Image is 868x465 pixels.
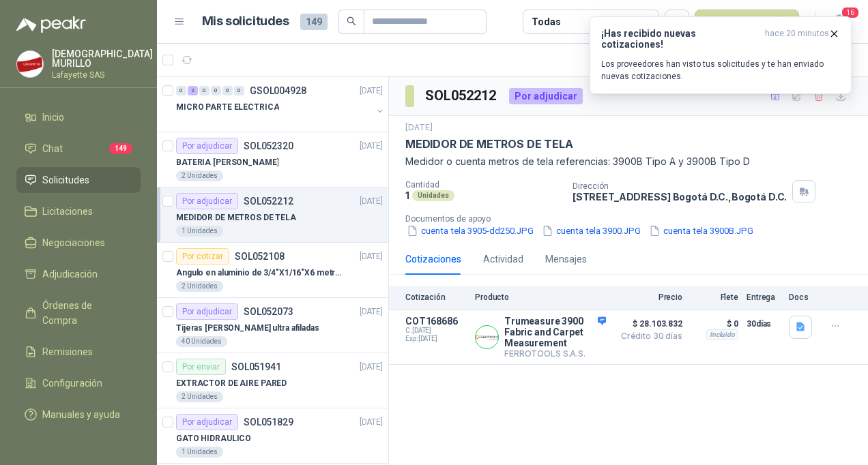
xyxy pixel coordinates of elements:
p: [STREET_ADDRESS] Bogotá D.C. , Bogotá D.C. [573,191,787,202]
span: Configuración [42,376,102,391]
p: BATERIA [PERSON_NAME] [176,156,278,169]
button: Nueva solicitud [695,10,799,34]
a: Por adjudicarSOL052212[DATE] MEDIDOR DE METROS DE TELA1 Unidades [157,187,388,243]
span: Adjudicación [42,267,98,282]
span: Manuales y ayuda [42,407,120,422]
span: Solicitudes [42,172,89,187]
div: 0 [176,86,186,95]
a: Configuración [16,370,141,396]
p: [DATE] [360,85,383,97]
img: Company Logo [17,51,43,77]
p: [DATE] [360,195,383,208]
a: Remisiones [16,339,141,365]
span: 16 [841,6,860,19]
span: Chat [42,141,63,156]
a: Solicitudes [16,167,141,193]
span: Órdenes de Compra [42,298,128,328]
p: Producto [475,292,606,302]
p: [DATE] [360,361,383,374]
a: Chat149 [16,136,141,162]
p: SOL052108 [235,252,285,261]
p: 30 días [747,316,781,332]
div: 0 [199,86,209,95]
p: Cantidad [405,180,562,190]
button: cuenta tela 3905-dd250.JPG [405,224,535,238]
p: Flete [691,292,738,302]
div: Por adjudicar [509,88,583,104]
span: Inicio [42,110,64,125]
p: GATO HIDRAULICO [176,432,251,445]
button: cuenta tela 3900B.JPG [648,224,755,238]
p: Entrega [747,292,781,302]
a: Manuales y ayuda [16,402,141,427]
button: 16 [827,10,852,34]
div: 1 Unidades [176,226,223,237]
a: Por adjudicarSOL051829[DATE] GATO HIDRAULICO1 Unidades [157,408,388,464]
div: Por adjudicar [176,193,238,209]
a: Por cotizarSOL052108[DATE] Angulo en aluminio de 3/4"X1/16"X6 metros color Anolok2 Unidades [157,243,388,298]
p: MEDIDOR DE METROS DE TELA [405,137,573,151]
a: Por adjudicarSOL052320[DATE] BATERIA [PERSON_NAME]2 Unidades [157,132,388,187]
p: SOL051829 [244,417,293,427]
div: Todas [532,14,560,29]
span: Licitaciones [42,204,93,219]
h1: Mis solicitudes [202,12,289,31]
span: Negociaciones [42,235,105,250]
p: Trumeasure 3900 Fabric and Carpet Measurement [504,316,606,348]
span: search [347,16,356,26]
span: 149 [300,14,328,30]
h3: ¡Has recibido nuevas cotizaciones! [601,28,759,50]
p: Tijeras [PERSON_NAME] ultra afiladas [176,322,319,335]
p: $ 0 [691,316,738,332]
span: $ 28.103.832 [614,316,682,332]
div: 0 [222,86,233,95]
p: SOL051941 [231,362,281,372]
img: Logo peakr [16,16,86,33]
p: EXTRACTOR DE AIRE PARED [176,377,287,390]
p: Precio [614,292,682,302]
p: SOL052073 [244,307,293,316]
div: Por adjudicar [176,414,238,430]
p: [DEMOGRAPHIC_DATA] MURILLO [52,49,153,68]
span: Crédito 30 días [614,332,682,340]
div: Por cotizar [176,248,229,265]
a: Adjudicación [16,261,141,287]
div: Por adjudicar [176,303,238,320]
p: [DATE] [405,121,433,134]
p: Documentos de apoyo [405,214,863,224]
p: Angulo en aluminio de 3/4"X1/16"X6 metros color Anolok [176,267,346,280]
div: 2 Unidades [176,391,223,402]
p: SOL052320 [244,141,293,151]
p: GSOL004928 [250,86,306,95]
p: MICRO PARTE ELECTRICA [176,101,279,114]
p: [DATE] [360,140,383,153]
img: Company Logo [476,326,498,348]
div: Por adjudicar [176,138,238,154]
span: 149 [109,143,132,154]
p: Cotización [405,292,467,302]
div: Cotizaciones [405,252,461,267]
h3: SOL052212 [425,85,498,106]
p: Docs [789,292,816,302]
p: [DATE] [360,416,383,429]
div: 2 Unidades [176,281,223,292]
p: Los proveedores han visto tus solicitudes y te han enviado nuevas cotizaciones. [601,58,840,82]
div: Incluido [706,329,738,340]
div: 40 Unidades [176,336,227,347]
div: Actividad [483,252,523,267]
div: 2 Unidades [176,170,223,181]
span: Exp: [DATE] [405,335,467,343]
p: Dirección [573,181,787,191]
p: COT168686 [405,316,467,327]
span: C: [DATE] [405,327,467,335]
a: Negociaciones [16,230,141,256]
p: FERROTOOLS S.A.S. [504,348,606,359]
p: 1 [405,190,409,201]
div: 0 [211,86,221,95]
a: Órdenes de Compra [16,292,141,333]
a: Inicio [16,104,141,130]
p: [DATE] [360,250,383,263]
button: cuenta tela 3900.JPG [540,224,642,238]
a: Licitaciones [16,198,141,224]
a: Por adjudicarSOL052073[DATE] Tijeras [PERSON_NAME] ultra afiladas40 Unidades [157,298,388,353]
